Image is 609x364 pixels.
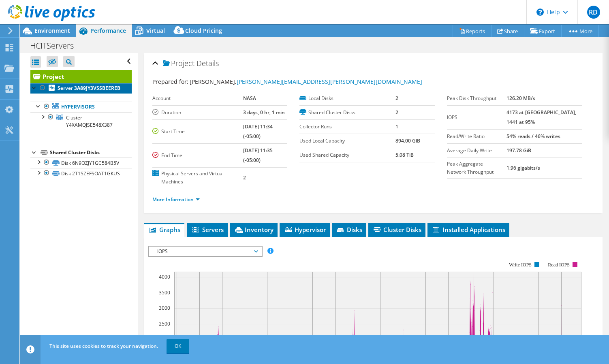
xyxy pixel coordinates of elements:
[243,123,273,140] b: [DATE] 11:34 (-05:00)
[299,151,395,159] label: Used Shared Capacity
[336,226,362,234] span: Disks
[506,147,531,154] b: 197.78 GiB
[506,133,560,140] b: 54% reads / 46% writes
[30,102,132,112] a: Hypervisors
[395,151,414,158] b: 5.08 TiB
[447,94,506,102] label: Peak Disk Throughput
[159,273,170,280] text: 4000
[234,226,274,234] span: Inventory
[159,289,170,296] text: 3500
[159,304,170,311] text: 3000
[30,168,132,179] a: Disk 2T1SZEFSOAT1GKUS
[34,27,70,34] span: Environment
[163,60,194,68] span: Project
[299,94,395,102] label: Local Disks
[284,226,326,234] span: Hypervisor
[506,109,576,126] b: 4173 at [GEOGRAPHIC_DATA], 1441 at 95%
[453,25,491,37] a: Reports
[152,151,243,160] label: End Time
[58,85,120,92] b: Server 3A89JY3VSSBEEREB
[587,6,600,19] span: RD
[185,27,222,34] span: Cloud Pricing
[167,339,189,353] a: OK
[30,158,132,168] a: Disk 6N9OZJY1GC584B5V
[30,70,132,83] a: Project
[548,262,570,268] text: Read IOPS
[491,25,524,37] a: Share
[561,25,599,37] a: More
[506,164,540,171] b: 1.96 gigabits/s
[50,148,132,158] div: Shared Cluster Disks
[447,160,506,176] label: Peak Aggregate Network Throughput
[243,109,285,116] b: 3 days, 0 hr, 1 min
[432,226,505,234] span: Installed Applications
[524,25,562,37] a: Export
[243,95,256,102] b: NASA
[395,123,398,130] b: 1
[30,112,132,130] a: Cluster Y4XAMOJSE548X387
[26,41,86,50] h1: HCITServers
[395,137,420,144] b: 894.00 GiB
[299,123,395,131] label: Collector Runs
[372,226,421,234] span: Cluster Disks
[506,95,535,102] b: 126.20 MB/s
[152,196,200,203] a: More Information
[191,226,224,234] span: Servers
[243,174,246,181] b: 2
[152,109,243,117] label: Duration
[152,128,243,136] label: Start Time
[90,27,126,34] span: Performance
[30,83,132,94] a: Server 3A89JY3VSSBEEREB
[49,343,158,349] span: This site uses cookies to track your navigation.
[509,262,532,268] text: Write IOPS
[536,9,544,16] svg: \n
[395,95,398,102] b: 2
[243,147,273,164] b: [DATE] 11:35 (-05:00)
[66,114,113,128] span: Cluster Y4XAMOJSE548X387
[152,170,243,186] label: Physical Servers and Virtual Machines
[447,132,506,140] label: Read/Write Ratio
[148,226,180,234] span: Graphs
[299,137,395,145] label: Used Local Capacity
[237,78,422,85] a: [PERSON_NAME][EMAIL_ADDRESS][PERSON_NAME][DOMAIN_NAME]
[153,247,257,256] span: IOPS
[152,94,243,102] label: Account
[159,320,170,327] text: 2500
[447,147,506,155] label: Average Daily Write
[197,58,219,68] span: Details
[299,109,395,117] label: Shared Cluster Disks
[152,78,188,85] label: Prepared for:
[190,78,422,85] span: [PERSON_NAME],
[146,27,165,34] span: Virtual
[395,109,398,116] b: 2
[447,113,506,121] label: IOPS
